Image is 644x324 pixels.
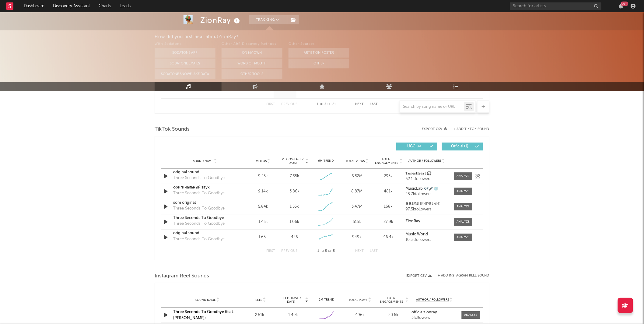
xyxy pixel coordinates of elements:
[222,40,282,48] div: Other A&R Discovery Methods
[249,188,277,195] div: 9.14k
[447,128,489,131] button: + Add TikTok Sound
[355,249,364,253] button: Next
[278,312,308,318] div: 1.49k
[411,310,437,314] strong: officialzionray
[345,312,375,318] div: 496k
[406,171,432,175] strong: 𝐓𝐮𝐧𝐞𝐬𝐇𝐞𝐚𝐫𝐭 🎧
[438,274,489,277] button: + Add Instagram Reel Sound
[374,188,403,195] div: 481k
[289,40,349,48] div: Other Sources
[406,187,448,191] a: MusicLab 🎶🎤💿
[249,173,277,179] div: 9.25k
[378,296,405,304] span: Total Engagements
[406,187,439,191] strong: MusicLab 🎶🎤💿
[374,157,399,165] span: Total Engagements
[173,185,237,191] a: оригинальный звук
[328,250,332,252] span: of
[173,206,225,212] div: Three Seconds To Goodbye
[249,219,277,225] div: 1.45k
[621,2,628,6] div: 99 +
[406,232,428,236] strong: Music World
[155,58,215,68] button: Sodatone Emails
[349,298,368,302] span: Total Plays
[173,230,237,236] a: original sound
[378,312,409,318] div: 20.6k
[249,15,287,24] button: Tracking
[289,48,349,58] button: Artist on Roster
[406,219,421,223] strong: ZionRay
[406,192,448,196] div: 28.7k followers
[446,145,474,148] span: Official ( 1 )
[256,159,267,163] span: Videos
[291,234,298,240] div: 426
[200,15,241,25] div: ZionRay
[311,298,342,302] div: 6M Trend
[155,69,215,79] button: Sodatone Snowflake Data
[343,219,371,225] div: 515k
[155,126,190,133] span: TikTok Sounds
[254,298,262,302] span: Reels
[406,238,448,242] div: 10.3k followers
[406,219,448,224] a: ZionRay
[320,250,324,252] span: to
[406,177,448,181] div: 62.1k followers
[289,219,299,225] div: 1.06k
[406,274,432,278] button: Export CSV
[173,221,225,227] div: Three Seconds To Goodbye
[155,48,215,58] button: Sodatone App
[432,274,489,277] div: + Add Instagram Reel Sound
[374,219,403,225] div: 27.9k
[619,4,623,9] button: 99+
[249,204,277,210] div: 5.84k
[222,69,282,79] button: Other Tools
[290,204,299,210] div: 1.55k
[312,159,340,163] div: 6M Trend
[173,215,237,221] a: Three Seconds To Goodbye
[155,40,215,48] div: With Sodatone
[406,232,448,237] a: Music World
[173,200,237,206] a: som original
[406,202,448,206] a: 𝔹ℝ𝕌ℕ𝕀𝕌ℍ𝕄𝕌𝕊𝕀ℂ
[422,127,447,131] button: Export CSV
[289,188,299,195] div: 3.86k
[346,159,365,163] span: Total Views
[280,157,305,165] span: Videos (last 7 days)
[374,234,403,240] div: 46.4k
[173,169,237,175] a: original sound
[370,249,378,253] button: Last
[343,173,371,179] div: 6.52M
[416,298,449,302] span: Author / Followers
[396,143,437,150] button: UGC(4)
[222,58,282,68] button: Word Of Mouth
[310,248,343,255] div: 1 5 5
[411,316,457,320] div: 3 followers
[374,173,403,179] div: 295k
[400,104,464,109] input: Search by song name or URL
[290,173,299,179] div: 7.55k
[343,234,371,240] div: 949k
[266,249,275,253] button: First
[244,312,275,318] div: 2.51k
[173,175,225,181] div: Three Seconds To Goodbye
[343,188,371,195] div: 8.87M
[453,128,489,131] button: + Add TikTok Sound
[411,310,457,315] a: officialzionray
[155,273,209,280] span: Instagram Reel Sounds
[195,298,216,302] span: Sound Name
[281,249,297,253] button: Previous
[374,204,403,210] div: 168k
[155,33,644,40] div: How did you first hear about ZionRay ?
[406,202,440,206] strong: 𝔹ℝ𝕌ℕ𝕀𝕌ℍ𝕄𝕌𝕊𝕀ℂ
[173,236,225,242] div: Three Seconds To Goodbye
[173,310,234,320] a: Three Seconds To Goodbye (feat. [PERSON_NAME])
[278,296,305,304] span: Reels (last 7 days)
[193,159,213,163] span: Sound Name
[510,2,601,10] input: Search for artists
[222,48,282,58] button: On My Own
[406,207,448,212] div: 97.5k followers
[442,143,483,150] button: Official(1)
